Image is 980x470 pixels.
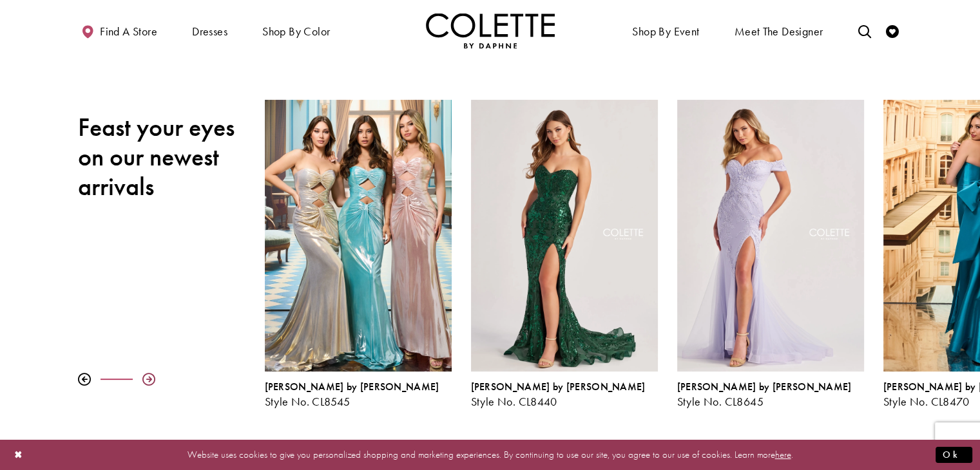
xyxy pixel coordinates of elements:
span: Meet the designer [735,25,823,38]
a: Toggle search [854,13,874,48]
a: Visit Home Page [426,13,555,48]
div: Colette by Daphne Style No. CL8545 [255,90,461,418]
span: Style No. CL8545 [265,394,351,409]
span: Style No. CL8440 [471,394,557,409]
a: Find a store [78,13,160,48]
div: Colette by Daphne Style No. CL8645 [677,381,864,408]
a: Visit Colette by Daphne Style No. CL8545 Page [265,100,452,371]
a: Visit Colette by Daphne Style No. CL8440 Page [471,100,658,371]
div: Colette by Daphne Style No. CL8545 [265,381,452,408]
a: Meet the designer [731,13,827,48]
button: Submit Dialog [936,447,972,463]
div: Colette by Daphne Style No. CL8440 [471,381,658,408]
span: Style No. CL8645 [677,394,764,409]
span: Find a store [100,25,157,38]
span: [PERSON_NAME] by [PERSON_NAME] [471,380,646,393]
button: Close Dialog [8,444,30,466]
span: Shop By Event [632,25,699,38]
span: Style No. CL8470 [883,394,969,409]
span: [PERSON_NAME] by [PERSON_NAME] [677,380,852,393]
span: [PERSON_NAME] by [PERSON_NAME] [265,380,439,393]
a: Visit Colette by Daphne Style No. CL8645 Page [677,100,864,371]
img: Colette by Daphne [426,13,555,48]
h2: Feast your eyes on our newest arrivals [78,113,245,202]
span: Dresses [189,13,231,48]
span: Dresses [192,25,227,38]
span: Shop By Event [629,13,702,48]
span: Shop by color [259,13,333,48]
span: Shop by color [262,25,330,38]
div: Colette by Daphne Style No. CL8645 [668,90,874,418]
div: Colette by Daphne Style No. CL8440 [461,90,668,418]
p: Website uses cookies to give you personalized shopping and marketing experiences. By continuing t... [93,446,887,464]
a: Check Wishlist [883,13,902,48]
a: here [775,448,791,461]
